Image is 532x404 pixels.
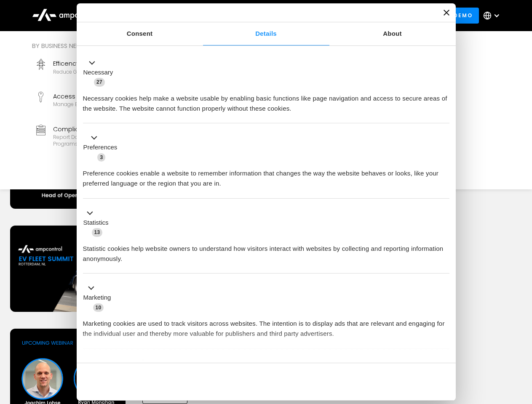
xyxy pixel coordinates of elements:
a: ComplianceReport data and stay compliant with EV programs [32,121,167,151]
div: Report data and stay compliant with EV programs [53,134,163,147]
button: Okay [328,369,449,394]
div: Preference cookies enable a website to remember information that changes the way the website beha... [83,162,449,189]
span: 10 [93,303,104,312]
button: Close banner [444,10,449,16]
div: Efficency [53,59,150,68]
label: Statistics [83,218,109,228]
button: Necessary (27) [83,58,118,87]
div: Compliance [53,125,163,134]
div: Manage EV charger security and access [53,101,155,108]
span: 3 [97,153,105,162]
div: Statistic cookies help website owners to understand how visitors interact with websites by collec... [83,237,449,264]
button: Statistics (13) [83,208,114,237]
a: About [329,22,456,45]
label: Preferences [83,143,118,152]
div: Necessary cookies help make a website usable by enabling basic functions like page navigation and... [83,87,449,114]
label: Marketing [83,293,111,303]
button: Marketing (10) [83,283,116,313]
div: Reduce grid contraints and fuel costs [53,69,150,75]
button: Unclassified (2) [83,358,152,369]
a: Access ControlManage EV charger security and access [32,88,167,118]
a: Details [203,22,329,45]
label: Necessary [83,68,113,77]
div: Access Control [53,92,155,101]
span: 13 [92,228,103,237]
a: Consent [77,22,203,45]
a: EfficencyReduce grid contraints and fuel costs [32,56,167,85]
span: 27 [94,78,105,86]
div: By business need [32,41,305,50]
div: Marketing cookies are used to track visitors across websites. The intention is to display ads tha... [83,312,449,339]
span: 2 [139,359,147,368]
button: Preferences (3) [83,133,123,162]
